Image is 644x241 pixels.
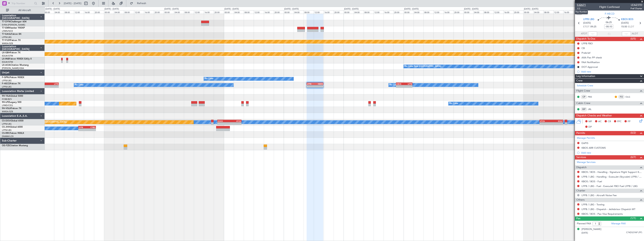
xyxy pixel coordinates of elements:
[576,155,586,160] span: Services
[229,122,241,125] div: -
[414,10,424,14] div: 04:00
[483,10,493,14] div: 08:00
[576,89,590,93] span: Flight Crew
[576,74,595,78] span: Leg Information
[2,21,26,23] a: T7-DYNChallenger 604
[2,132,10,134] span: CS-RRC
[582,56,602,59] div: AXA Pax PP check
[344,10,354,14] div: 00:00
[582,231,588,234] span: [DATE]
[174,10,184,14] div: 04:00
[588,95,596,99] a: PBS
[599,5,620,9] div: Flight Confirmed
[2,132,24,134] a: CS-RRCFalcon 900LX
[2,83,20,85] a: F-HECDFalcon 7X
[630,7,642,10] span: Pref Charter
[2,76,24,79] a: F-GPNJFalcon 900EX
[524,8,538,11] div: [DATE] - [DATE]
[184,10,194,14] div: 08:00
[576,37,595,41] span: Dispatch To-Dos
[588,108,596,111] a: JRL
[540,122,551,125] div: -
[444,10,454,14] div: 16:00
[2,120,11,122] span: CS-DOU
[575,10,588,14] div: Trip Number
[294,10,304,14] div: 04:00
[154,10,164,14] div: 20:00
[577,136,595,140] a: Manage Permits
[114,10,124,14] div: 04:00
[582,146,606,149] div: KBOS ARR CUSTOMS
[2,107,11,110] span: 9H-VSLK
[454,10,463,14] div: 20:00
[606,21,612,24] span: 06:25
[87,126,96,128] div: CYBG
[581,70,642,73] div: Add new
[274,10,284,14] div: 20:00
[2,101,9,103] span: 9H-LPZ
[582,42,593,45] div: LFPB FBO
[364,10,374,14] div: 08:00
[2,39,10,41] span: T7-PJ29
[2,42,13,45] a: WMSA/SZB
[581,107,587,111] div: ISP
[224,8,239,11] div: [DATE] - [DATE]
[582,47,585,50] div: CB
[464,8,478,11] div: [DATE] - [DATE]
[64,10,74,14] div: 08:00
[576,79,583,83] span: Crew
[577,160,596,164] a: Manage Services
[630,37,636,41] span: (0/5)
[214,10,224,14] div: 20:00
[254,10,264,14] div: 12:00
[577,3,586,7] span: 532671
[2,145,10,147] span: OE-FZE
[582,208,635,211] a: LFPB / LBG - Dispatch - JetAdvisor Dispatch MT
[463,10,473,14] div: 00:00
[234,10,244,14] div: 04:00
[128,0,151,6] button: Refresh
[2,67,24,70] a: [PERSON_NAME]/QSA
[44,10,54,14] div: 00:00
[2,126,10,128] span: CS-JHH
[2,23,25,26] a: EVRA/[PERSON_NAME]
[224,10,234,14] div: 00:00
[354,10,364,14] div: 04:00
[75,82,84,88] div: No Crew
[164,10,174,14] div: 00:00
[390,82,398,88] div: No Crew
[551,122,563,125] div: -
[2,107,21,110] a: 9H-VSLKFalcon 7X
[384,10,393,14] div: 16:00
[2,39,21,41] a: T7-PJ29Falcon 7X
[105,8,119,11] div: [DATE] - [DATE]
[625,95,634,99] a: OLG
[617,120,621,124] span: FFC
[2,79,12,82] a: LFPB/LBG
[583,21,591,25] span: [DATE]
[284,8,299,11] div: [DATE] - [DATE]
[204,10,214,14] div: 16:00
[10,9,40,12] span: All Aircraft
[45,8,60,11] div: [DATE] - [DATE]
[605,12,614,16] span: F-HECD
[424,10,433,14] div: 08:00
[307,85,315,87] div: -
[581,32,587,36] span: ATOT
[626,231,642,234] span: C74ZX21NP (PP)
[543,10,553,14] div: 08:00
[553,10,563,14] div: 12:00
[582,203,604,206] a: LFPB / LBG - Towing
[551,120,563,122] div: EGLF
[576,101,590,105] span: Cabin Crew
[621,18,633,21] span: KBOS BOS
[576,189,585,193] span: Charter
[630,155,636,159] span: (0/7)
[2,61,13,63] a: EDLW/DTM
[314,10,324,14] div: 12:00
[304,10,314,14] div: 08:00
[628,25,634,29] span: ELDT
[618,95,624,99] div: FO
[2,95,23,97] a: 9H-YAAGlobal 5000
[396,83,404,85] div: KBOS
